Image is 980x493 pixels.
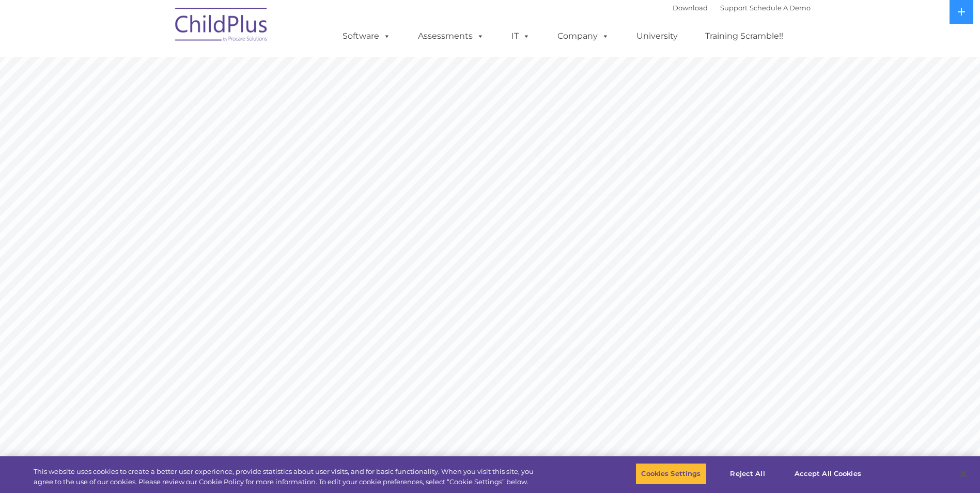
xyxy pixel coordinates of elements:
[332,26,401,47] a: Software
[750,4,811,12] a: Schedule A Demo
[952,463,975,485] button: Close
[720,4,748,12] a: Support
[34,467,539,487] div: This website uses cookies to create a better user experience, provide statistics about user visit...
[501,26,540,47] a: IT
[789,463,867,485] button: Accept All Cookies
[695,26,794,47] a: Training Scramble!!
[531,228,787,337] rs-layer: ChildPlus is an all-in-one software solution for Head Start, EHS, Migrant, State Pre-K, or other ...
[531,348,608,368] a: Get Started
[547,26,619,47] a: Company
[673,4,708,12] a: Download
[408,26,494,47] a: Assessments
[673,4,811,12] font: |
[715,463,780,485] button: Reject All
[626,26,688,47] a: University
[170,1,273,52] img: ChildPlus by Procare Solutions
[635,463,706,485] button: Cookies Settings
